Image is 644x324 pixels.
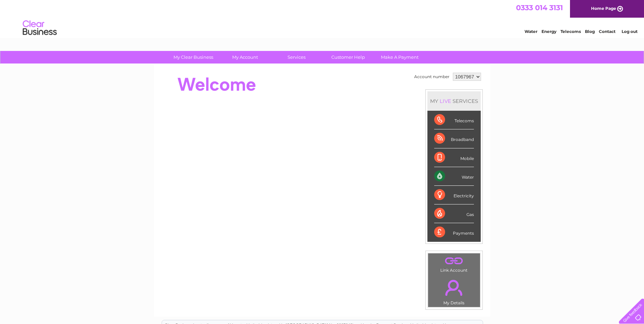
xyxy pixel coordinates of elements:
a: Energy [541,29,556,34]
td: Link Account [428,253,480,274]
a: Services [269,51,325,64]
div: MY SERVICES [427,91,481,111]
div: Broadband [434,129,474,148]
a: My Account [217,51,273,64]
a: 0333 014 3131 [516,3,563,12]
a: Contact [599,29,615,34]
a: . [430,255,478,267]
a: My Clear Business [165,51,221,64]
div: Telecoms [434,111,474,129]
a: . [430,276,478,300]
div: Electricity [434,186,474,204]
div: Mobile [434,148,474,167]
div: LIVE [438,98,453,104]
div: Gas [434,204,474,223]
div: Payments [434,223,474,241]
div: Clear Business is a trading name of Verastar Limited (registered in [GEOGRAPHIC_DATA] No. 3667643... [162,4,483,33]
a: Water [525,29,537,34]
img: logo.png [22,18,57,38]
td: My Details [428,274,480,307]
a: Telecoms [560,29,581,34]
div: Water [434,167,474,186]
td: Account number [412,71,451,83]
a: Make A Payment [372,51,428,64]
a: Log out [622,29,638,34]
a: Blog [585,29,595,34]
a: Customer Help [320,51,376,64]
